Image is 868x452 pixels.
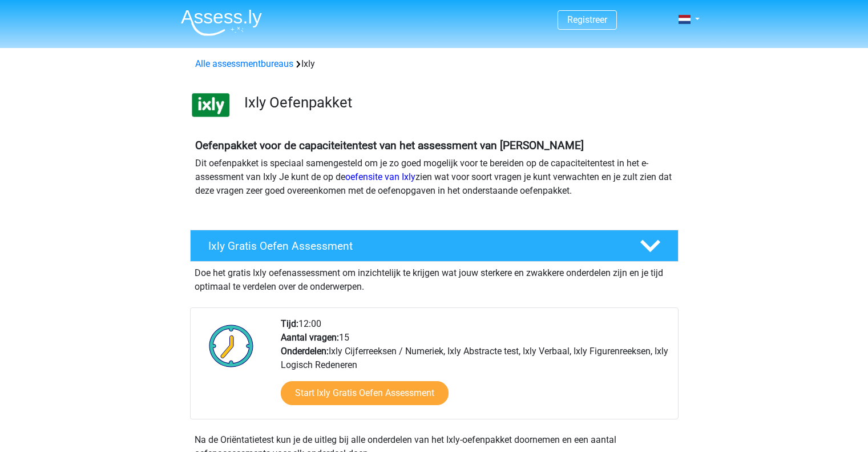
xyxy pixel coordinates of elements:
div: Ixly [191,57,678,71]
a: Registreer [567,14,607,25]
a: Alle assessmentbureaus [195,58,293,69]
h3: Ixly Oefenpakket [244,94,669,111]
a: oefensite van Ixly [345,171,415,182]
b: Oefenpakket voor de capaciteitentest van het assessment van [PERSON_NAME] [195,139,584,152]
p: Dit oefenpakket is speciaal samengesteld om je zo goed mogelijk voor te bereiden op de capaciteit... [195,157,673,198]
a: Start Ixly Gratis Oefen Assessment [281,381,449,405]
b: Tijd: [281,318,298,329]
img: Klok [203,317,260,374]
h4: Ixly Gratis Oefen Assessment [208,239,621,253]
b: Onderdelen: [281,346,329,357]
a: Ixly Gratis Oefen Assessment [185,230,683,262]
div: Doe het gratis Ixly oefenassessment om inzichtelijk te krijgen wat jouw sterkere en zwakkere onde... [190,262,679,294]
img: ixly.png [191,85,231,125]
img: Assessly [181,9,262,36]
b: Aantal vragen: [281,332,339,343]
div: 12:00 15 Ixly Cijferreeksen / Numeriek, Ixly Abstracte test, Ixly Verbaal, Ixly Figurenreeksen, I... [272,317,677,419]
